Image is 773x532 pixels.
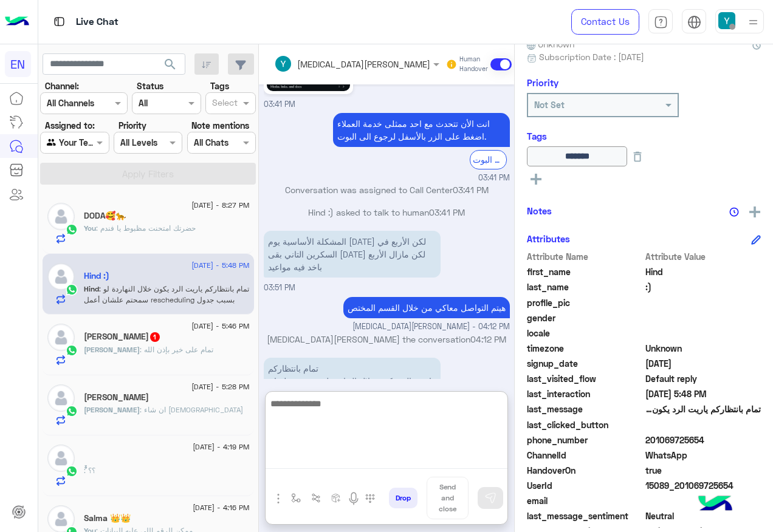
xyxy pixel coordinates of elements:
img: Logo [5,9,29,35]
label: Tags [210,80,229,92]
span: HandoverOn [527,464,643,477]
span: ؟؟ [84,466,95,475]
span: Subscription Date : [DATE] [539,50,644,63]
span: UserId [527,479,643,492]
p: 8/9/2025, 4:12 PM [343,297,510,318]
span: 03:41 PM [264,100,295,109]
span: 2025-09-08T14:48:59.572Z [645,387,761,400]
span: first_name [527,265,643,278]
p: 8/9/2025, 3:41 PM [333,113,510,147]
span: 0 [645,510,761,522]
span: Hind [84,284,99,293]
div: EN [5,51,31,77]
span: [DATE] - 4:16 PM [193,502,249,513]
span: حضرتك امتحنت مظبوط يا فندم [96,223,196,233]
button: create order [326,488,346,508]
img: defaultAdmin.png [47,384,75,412]
span: email [527,494,643,507]
span: null [645,494,761,507]
p: Live Chat [76,14,119,30]
p: 8/9/2025, 5:48 PM [264,358,441,417]
h5: Hind :) [84,271,109,281]
h5: Salma 👑👑 [84,513,131,523]
span: [PERSON_NAME] [84,405,140,414]
img: tab [687,15,701,29]
p: Hind :) asked to talk to human [264,206,510,219]
img: WhatsApp [66,284,78,296]
img: WhatsApp [66,465,78,477]
label: Assigned to: [45,119,95,132]
img: send voice note [346,491,361,506]
div: الرجوع الى البوت [470,150,507,169]
span: null [645,418,761,431]
span: profile_pic [527,296,643,309]
span: last_message [527,403,643,415]
a: tab [648,9,673,35]
img: WhatsApp [66,223,78,236]
p: [MEDICAL_DATA][PERSON_NAME] the conversation [264,333,510,346]
img: defaultAdmin.png [47,263,75,290]
label: Note mentions [191,119,249,132]
img: tab [654,15,668,29]
a: Contact Us [571,9,639,35]
img: WhatsApp [66,344,78,356]
label: Priority [119,119,146,132]
span: You [84,223,96,233]
span: last_visited_flow [527,372,643,385]
span: gender [527,312,643,324]
span: [MEDICAL_DATA][PERSON_NAME] - 04:12 PM [352,321,510,333]
img: create order [331,493,341,503]
span: 04:12 PM [470,334,506,344]
img: select flow [291,493,301,503]
span: :) [645,281,761,293]
button: select flow [286,488,306,508]
h6: Attributes [527,233,570,244]
span: last_clicked_button [527,418,643,431]
span: 03:41 PM [453,185,489,195]
h5: DODA🥰🐆 [84,211,126,221]
span: [DATE] - 4:19 PM [193,442,249,452]
span: Default reply [645,372,761,385]
button: Trigger scenario [306,488,326,508]
span: locale [527,327,643,339]
span: تمام على خير بإذن الله [140,345,213,354]
h6: Priority [527,77,558,88]
span: 2 [645,449,761,462]
img: Trigger scenario [311,493,321,503]
span: ان شاء الله [140,405,243,414]
span: last_interaction [527,387,643,400]
p: Conversation was assigned to Call Center [264,183,510,196]
span: تمام بانتظاركم ياريت الرد يكون خلال النهاردة لو سمحتم علشان أعمل rescheduling بسبب جدول الكلية وا... [84,284,249,315]
span: last_message_sentiment [527,510,643,522]
span: ChannelId [527,449,643,462]
img: WhatsApp [66,405,78,417]
img: send attachment [271,491,286,506]
span: 03:41 PM [478,172,510,184]
span: 2025-06-30T09:50:20.72Z [645,357,761,370]
label: Status [137,80,163,92]
span: [DATE] - 8:27 PM [191,200,249,211]
button: Apply Filters [40,163,256,185]
img: defaultAdmin.png [47,324,75,351]
span: null [645,312,761,324]
span: [DATE] - 5:46 PM [191,321,249,332]
span: true [645,464,761,477]
span: timezone [527,342,643,355]
span: Attribute Name [527,250,643,263]
h6: Notes [527,205,552,216]
img: hulul-logo.png [694,483,737,526]
button: search [156,53,185,80]
h6: Tags [527,131,761,142]
span: null [645,327,761,339]
div: Select [210,96,238,112]
p: 8/9/2025, 3:51 PM [264,231,441,278]
span: Hind [645,265,761,278]
img: notes [729,207,739,217]
span: 15089_201069725654 [645,479,761,492]
span: 03:41 PM [429,207,465,217]
img: profile [746,15,761,30]
img: add [749,206,760,217]
span: last_name [527,281,643,293]
button: Drop [389,488,417,508]
h5: Judy Ahmed [84,392,149,403]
